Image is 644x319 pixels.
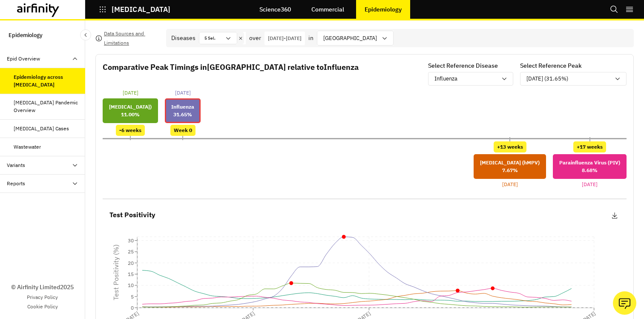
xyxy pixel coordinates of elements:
p: [MEDICAL_DATA]) [109,103,152,111]
div: Variants [7,161,25,169]
p: [MEDICAL_DATA] (hMPV) [480,159,540,167]
p: [DATE] [582,181,598,188]
div: [MEDICAL_DATA] Cases [14,125,69,132]
button: Data Sources and Limitations [95,32,159,45]
div: Epid Overview [7,55,40,63]
p: over [249,34,261,43]
tspan: 30 [128,237,134,244]
p: [DATE] (31.65%) [526,75,568,83]
p: [DATE] [123,89,138,97]
div: +17 weeks [573,141,606,152]
p: [DATE] - [DATE] [268,34,302,42]
button: Search [610,2,618,17]
div: Week 0 [170,125,195,136]
div: Diseases [171,34,195,43]
p: in [308,34,313,43]
tspan: Test Positivity (%) [112,244,120,300]
p: Select Reference Disease [428,61,498,70]
p: Epidemiology [9,27,43,43]
p: Epidemiology [365,6,402,13]
div: -6 weeks [116,125,145,136]
p: 8.68 % [559,167,620,174]
div: Reports [7,180,25,187]
div: +13 weeks [494,141,526,152]
a: Privacy Policy [27,293,58,301]
p: Influenza [434,75,457,83]
button: Ask our analysts [613,291,636,315]
tspan: 20 [128,260,134,266]
p: 31.65 % [171,111,194,118]
p: [MEDICAL_DATA] [112,6,170,13]
p: Influenza [171,103,194,111]
tspan: 10 [128,282,134,288]
div: [MEDICAL_DATA] Pandemic Overview [14,99,78,114]
a: Cookie Policy [27,303,58,310]
p: [DATE] [175,89,191,97]
div: Wastewater [14,143,41,151]
p: Parainfluenza Virus (PIV) [559,159,620,167]
tspan: 5 [131,293,134,300]
div: Epidemiology across [MEDICAL_DATA] [14,73,78,89]
p: Select Reference Peak [520,61,582,70]
p: Test Positivity [109,210,155,221]
button: Close Sidebar [80,29,91,40]
p: Data Sources and Limitations [104,29,159,48]
p: © Airfinity Limited 2025 [11,283,74,292]
p: [DATE] [502,181,518,188]
tspan: 25 [128,248,134,255]
button: [MEDICAL_DATA] [99,2,170,17]
div: 5 Sel. [199,32,225,44]
tspan: 0 [131,305,134,311]
p: 7.67 % [480,167,540,174]
p: Comparative Peak Timings in [GEOGRAPHIC_DATA] relative to Influenza [103,61,359,80]
tspan: 15 [128,271,134,277]
p: 11.00 % [109,111,152,118]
